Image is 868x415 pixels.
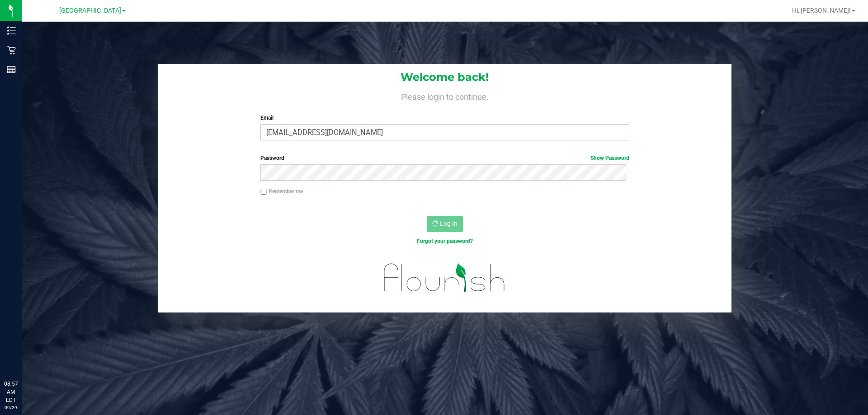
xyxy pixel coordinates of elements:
[59,7,121,14] span: [GEOGRAPHIC_DATA]
[7,26,16,35] inline-svg: Inventory
[7,46,16,55] inline-svg: Retail
[4,404,18,411] p: 09/29
[4,380,18,404] p: 08:57 AM EDT
[158,90,731,101] h4: Please login to continue.
[158,71,731,83] h1: Welcome back!
[260,189,267,195] input: Remember me
[417,238,473,244] a: Forgot your password?
[260,155,284,161] span: Password
[260,114,629,122] label: Email
[260,187,303,196] label: Remember me
[427,216,463,232] button: Log In
[440,220,458,227] span: Log In
[590,155,629,161] a: Show Password
[373,255,516,301] img: flourish_logo.svg
[792,7,851,14] span: Hi, [PERSON_NAME]!
[7,65,16,74] inline-svg: Reports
